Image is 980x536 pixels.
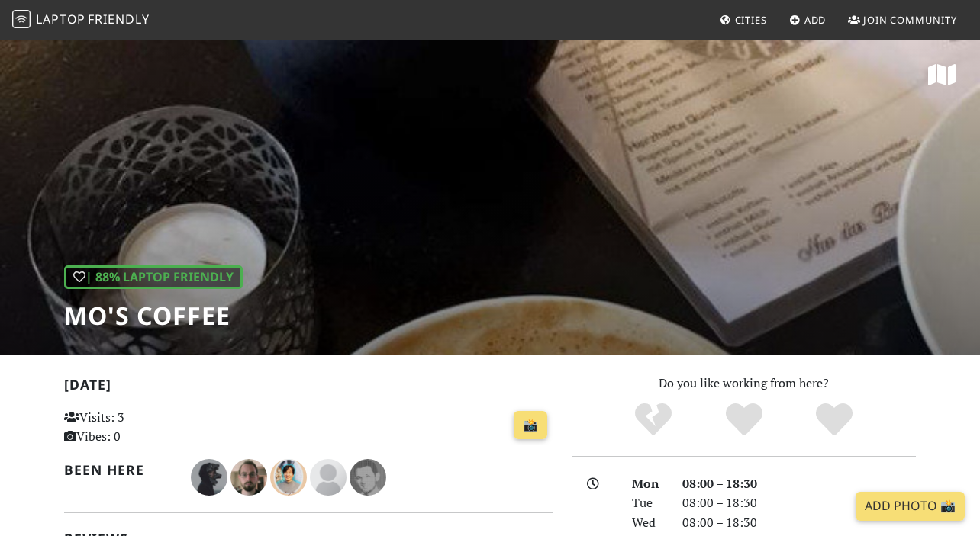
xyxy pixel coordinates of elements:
div: 08:00 – 18:30 [673,493,925,513]
span: Add [804,13,827,27]
span: Cities [735,13,767,27]
div: No [608,401,698,439]
div: 08:00 – 18:30 [673,513,925,533]
span: SungW [270,467,310,484]
div: 08:00 – 18:30 [673,474,925,494]
p: Do you like working from here? [572,374,916,393]
span: Giuseppe Clemente [230,467,270,484]
img: 3997-alexander.jpg [191,459,227,496]
div: Wed [623,513,673,533]
span: KJ Price [350,467,386,484]
div: Yes [698,401,789,439]
img: blank-535327c66bd565773addf3077783bbfce4b00ec00e9fd257753287c682c7fa38.png [310,459,347,496]
img: 3140-giuseppe.jpg [230,459,267,496]
img: LaptopFriendly [12,10,31,28]
h2: [DATE] [64,377,553,399]
img: 1398-kj.jpg [350,459,386,496]
img: 2933-sungw.jpg [270,459,307,496]
div: Definitely! [789,401,880,439]
div: | 88% Laptop Friendly [64,265,243,290]
a: LaptopFriendly LaptopFriendly [12,7,150,34]
a: Add Photo 📸 [856,492,965,521]
span: Friendly [88,11,149,27]
a: 📸 [514,411,547,440]
p: Visits: 3 Vibes: 0 [64,408,215,447]
h1: Mo's Coffee [64,301,243,330]
a: Join Community [842,6,963,34]
div: Tue [623,493,673,513]
a: Add [783,6,833,34]
a: Cities [714,6,773,34]
h2: Been here [64,462,172,478]
span: Join Community [863,13,957,27]
span: Alexander Chagochkin [191,467,230,484]
span: Semih Cakmakyapan [310,467,350,484]
span: Laptop [36,11,85,27]
div: Mon [623,474,673,494]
